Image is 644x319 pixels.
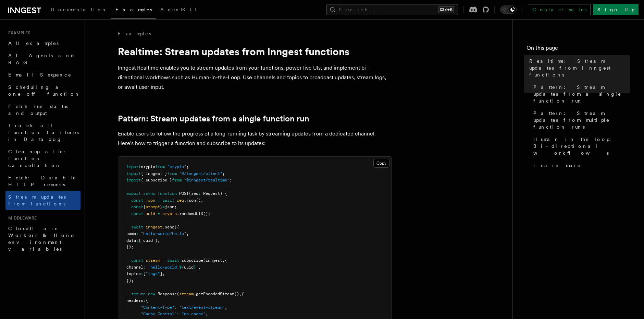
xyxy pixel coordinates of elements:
span: Fetch run status and output [8,104,68,116]
span: (req [189,191,198,196]
span: async [143,191,155,196]
span: return [131,292,146,296]
span: ` [196,265,198,270]
span: "hello-world/hello" [141,231,186,236]
span: data [126,238,136,243]
span: "Content-Type" [141,305,174,310]
span: subscribe [182,258,203,263]
a: Sign Up [593,4,639,15]
span: Middleware [5,215,37,221]
span: Pattern: Stream updates from a single function run [533,84,630,104]
a: Human in the loop: Bi-directional workflows [531,133,630,159]
span: const [131,198,143,203]
a: Pattern: Stream updates from a single function run [531,81,630,107]
span: "@/inngest/client" [179,171,222,176]
span: Learn more [533,162,581,169]
span: = [162,258,165,263]
span: `hello-world. [148,265,179,270]
span: topics [126,271,141,276]
span: = [158,198,160,203]
h4: On this page [527,44,630,55]
span: channel [126,265,143,270]
a: Documentation [47,2,111,19]
span: "Cache-Control" [141,311,177,316]
span: AgentKit [160,7,197,12]
span: ; [222,171,225,176]
span: { subscribe } [141,178,172,182]
button: Toggle dark mode [500,5,517,14]
h1: Realtime: Stream updates from Inngest functions [118,45,392,58]
a: Track all function failures in Datadog [5,119,80,145]
span: [ [143,271,146,276]
p: Enable users to follow the progress of a long-running task by streaming updates from a dedicated ... [118,129,392,148]
span: { inngest } [141,171,167,176]
span: await [162,198,174,203]
span: (); [196,198,203,203]
span: Cleanup after function cancellation [8,149,67,168]
span: "crypto" [167,164,186,169]
span: export [126,191,141,196]
button: Copy [373,159,389,168]
span: Cloudflare Workers & Hono environment variables [8,226,76,252]
span: () [234,292,239,296]
span: inngest [146,225,162,229]
span: new [148,292,155,296]
span: stream [146,258,160,263]
span: Documentation [51,7,107,12]
a: AI Agents and RAG [5,49,80,69]
span: import [126,164,141,169]
a: Cloudflare Workers & Hono environment variables [5,222,80,255]
a: Fetch run status and output [5,100,80,119]
span: Human in the loop: Bi-directional workflows [533,136,630,156]
span: : [136,238,138,243]
span: "text/event-stream" [179,305,225,310]
span: { [241,292,244,296]
span: (); [203,211,210,216]
span: uuid [146,211,155,216]
span: AI Agents and RAG [8,53,75,65]
span: from [172,178,182,182]
span: = [162,204,165,209]
span: "logs" [146,271,160,276]
span: req [177,198,184,203]
span: : [136,231,138,236]
span: stream [179,292,194,296]
button: Search...Ctrl+K [326,4,458,15]
span: .getEncodedStream [194,292,234,296]
span: Request [203,191,220,196]
span: = [158,211,160,216]
a: Examples [111,2,156,19]
span: Stream updates from functions [8,194,66,206]
span: { uuid } [138,238,158,243]
span: Pattern: Stream updates from multiple function runs [533,110,630,130]
span: , [158,238,160,243]
span: ${ [179,265,184,270]
span: , [162,271,165,276]
a: Scheduling a one-off function [5,81,80,100]
span: : [143,265,146,270]
span: { [225,258,227,263]
span: { [146,298,148,303]
span: Track all function failures in Datadog [8,123,79,142]
span: "no-cache" [182,311,206,316]
span: import [126,171,141,176]
span: ; [230,178,232,182]
span: headers [126,298,143,303]
a: All examples [5,37,80,49]
a: Stream updates from functions [5,191,80,210]
span: Realtime: Stream updates from Inngest functions [529,58,630,78]
span: (inngest [203,258,222,263]
span: const [131,204,143,209]
span: POST [179,191,189,196]
span: Response [158,292,177,296]
span: prompt [146,204,160,209]
span: ( [177,292,179,296]
a: Contact sales [528,4,591,15]
span: Fetch: Durable HTTP requests [8,175,76,187]
span: from [167,171,177,176]
span: .json [184,198,196,203]
span: : [198,191,201,196]
span: , [198,265,201,270]
span: }); [126,245,134,249]
a: Pattern: Stream updates from multiple function runs [531,107,630,133]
